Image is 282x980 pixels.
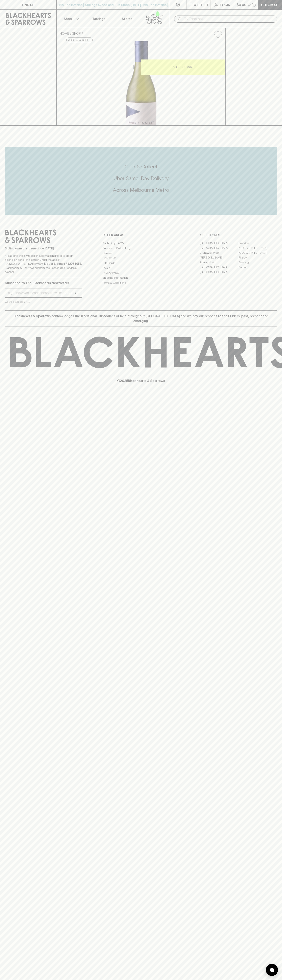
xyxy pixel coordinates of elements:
[122,16,132,21] p: Stores
[200,260,238,265] a: Fitzroy North
[64,16,72,21] p: Shop
[22,2,34,7] p: FIND US
[102,251,180,255] a: Careers
[62,289,82,297] button: SUBSCRIBE
[200,246,238,250] a: [GEOGRAPHIC_DATA]
[72,32,81,35] a: SHOP
[102,233,180,238] p: OTHER AREAS
[102,241,180,246] a: Bottle Drop FAQ's
[141,59,225,75] button: ADD TO CART
[238,246,277,250] a: [GEOGRAPHIC_DATA]
[238,255,277,260] a: Fitzroy
[5,147,277,215] div: Call to action block
[200,233,277,238] p: OUR STORES
[63,291,80,295] p: SUBSCRIBE
[270,968,274,972] img: bubble-icon
[5,175,277,182] h5: Uber Same-Day Delivery
[238,260,277,265] a: Geelong
[200,241,238,246] a: [GEOGRAPHIC_DATA]
[8,290,62,296] input: e.g. jane@blackheartsandsparrows.com.au
[261,2,279,7] p: Checkout
[5,280,82,285] p: Subscribe to The Blackhearts Newsletter
[200,250,238,255] a: Brunswick West
[44,262,81,265] strong: Liquor License #32064953
[238,250,277,255] a: [GEOGRAPHIC_DATA]
[102,256,180,261] a: Contact Us
[8,314,274,323] p: Blackhearts & Sparrows acknowledges the traditional Custodians of land throughout [GEOGRAPHIC_DAT...
[57,10,85,28] button: Shop
[102,280,180,285] a: Terms & Conditions
[66,38,93,42] button: Add to wishlist
[200,270,238,275] a: [GEOGRAPHIC_DATA]
[173,65,194,69] p: ADD TO CART
[220,2,230,7] p: Login
[200,265,238,270] a: [GEOGRAPHIC_DATA]
[102,246,180,251] a: Business & Bulk Gifting
[184,16,274,22] input: Try "Pinot noir"
[57,41,225,125] img: 37546.png
[85,10,113,28] a: Tastings
[237,2,246,7] p: $0.00
[102,266,180,270] a: FAQ's
[113,10,141,28] a: Stores
[5,254,82,274] p: It is against the law to sell or supply alcohol to, or to obtain alcohol on behalf of a person un...
[5,187,277,193] h5: Across Melbourne Metro
[102,270,180,275] a: Privacy Policy
[238,241,277,246] a: Braddon
[92,16,105,21] p: Tastings
[102,275,180,280] a: Shipping Information
[5,246,82,250] p: Sibling owned and run since [DATE]
[200,255,238,260] a: [PERSON_NAME]
[194,2,209,7] p: Wishlist
[5,163,277,170] h5: Click & Collect
[60,32,69,35] a: HOME
[102,261,180,265] a: Gift Cards
[238,265,277,270] a: Prahran
[253,4,255,6] p: 0
[212,29,224,40] button: Add to wishlist
[5,300,82,304] p: We will never spam you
